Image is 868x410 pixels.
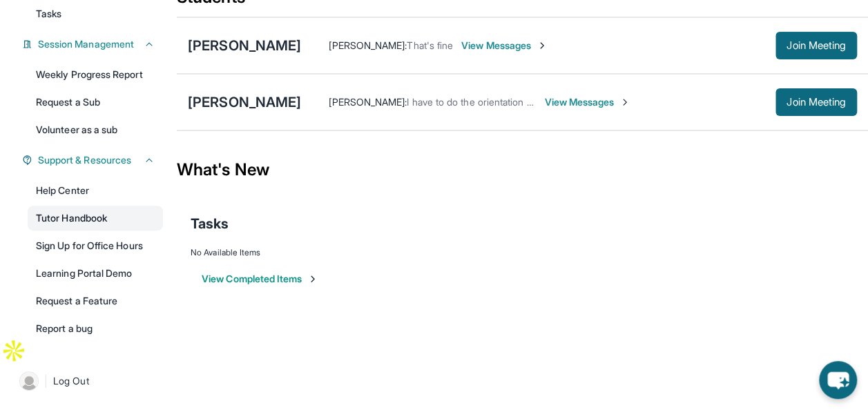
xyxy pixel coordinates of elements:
[53,374,89,388] span: Log Out
[28,289,163,313] a: Request a Feature
[191,214,229,233] span: Tasks
[28,206,163,231] a: Tutor Handbook
[38,153,131,167] span: Support & Resources
[188,92,301,112] div: [PERSON_NAME]
[775,32,857,59] button: Join Meeting
[191,247,854,258] div: No Available Items
[36,7,61,21] span: Tasks
[819,361,857,399] button: chat-button
[14,366,163,396] a: |Log Out
[787,41,846,50] span: Join Meeting
[188,36,301,55] div: [PERSON_NAME]
[32,37,155,51] button: Session Management
[787,98,846,106] span: Join Meeting
[28,62,163,87] a: Weekly Progress Report
[407,39,453,51] span: That's fine
[28,117,163,142] a: Volunteer as a sub
[38,37,134,51] span: Session Management
[329,39,407,51] span: [PERSON_NAME] :
[28,316,163,341] a: Report a bug
[28,233,163,258] a: Sign Up for Office Hours
[537,40,548,51] img: Chevron-Right
[28,261,163,286] a: Learning Portal Demo
[775,88,857,116] button: Join Meeting
[329,96,407,108] span: [PERSON_NAME] :
[461,39,548,52] span: View Messages
[202,272,318,286] button: View Completed Items
[619,97,630,108] img: Chevron-Right
[28,90,163,115] a: Request a Sub
[28,178,163,203] a: Help Center
[19,371,39,391] img: user-img
[28,1,163,26] a: Tasks
[177,139,868,200] div: What's New
[544,95,630,109] span: View Messages
[32,153,155,167] button: Support & Resources
[407,96,727,108] span: I have to do the orientation but the parent is asking me if i can do [DATE]?
[44,373,48,389] span: |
